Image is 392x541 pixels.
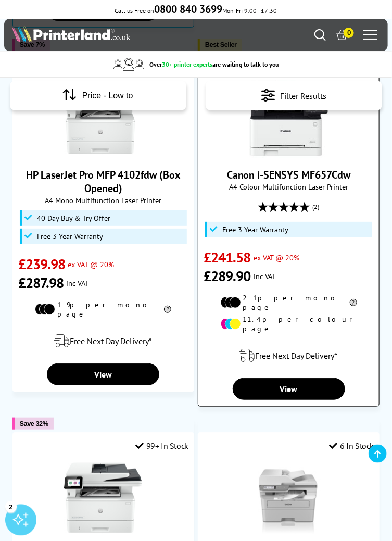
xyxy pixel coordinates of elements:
span: £241.58 [204,248,251,267]
b: 0800 840 3699 [155,3,223,16]
span: A4 Mono Multifunction Laser Printer [18,195,188,205]
a: Canon i-SENSYS MF657Cdw [250,149,328,160]
div: modal_delivery [18,326,188,356]
span: Save 32% [20,420,48,427]
a: HP LaserJet Pro MFP 4102fdw (Box Opened) [26,168,181,195]
button: Save 32% [12,418,54,430]
div: 99+ In Stock [135,441,188,451]
a: View [47,363,159,385]
img: Printerland Logo [12,26,130,42]
span: 30+ printer experts [162,60,212,68]
div: modal_delivery [204,341,374,370]
span: ex VAT @ 20% [254,253,300,262]
span: £289.90 [204,267,251,285]
div: 6 In Stock [330,441,374,451]
a: Printerland Logo [12,26,196,44]
span: Free 3 Year Warranty [222,225,288,234]
div: 2 [5,501,17,512]
img: Canon i-SENSYS MF657Cdw [250,80,328,158]
img: Brother MFC-L2980DW [250,459,328,537]
span: Over are waiting to talk to you [149,60,279,68]
span: inc VAT [66,278,89,288]
a: 0 [336,29,348,41]
a: Search [314,29,326,41]
a: 0800 840 3699 [155,7,223,15]
img: HP LaserJet Pro MFP 4102fdw [64,459,142,537]
span: £239.98 [18,255,66,273]
span: Free 3 Year Warranty [37,232,103,241]
li: 2.1p per mono page [221,293,357,312]
span: 40 Day Buy & Try Offer [37,214,110,222]
img: HP LaserJet Pro MFP 4102fdw (Box Opened) [64,80,142,158]
a: HP LaserJet Pro MFP 4102fdw [64,529,142,539]
a: Brother MFC-L2980DW [250,529,328,539]
span: (2) [313,197,320,217]
span: A4 Colour Multifunction Laser Printer [204,182,374,192]
a: HP LaserJet Pro MFP 4102fdw (Box Opened) [64,149,142,160]
span: inc VAT [254,271,276,281]
span: 0 [344,28,354,38]
span: £287.98 [18,273,64,292]
li: 11.4p per colour page [221,314,357,333]
span: ex VAT @ 20% [68,259,114,269]
span: Filter Results [280,89,326,103]
a: Canon i-SENSYS MF657Cdw [227,168,351,182]
li: 1.9p per mono page [35,300,171,319]
a: View [233,378,345,400]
